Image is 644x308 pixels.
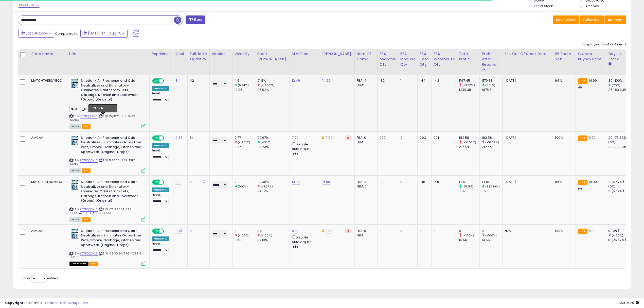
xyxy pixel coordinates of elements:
[175,228,182,233] a: 2.76
[69,158,137,166] span: | SKU: 11.28.25-2.53-TGPC-430165
[589,135,596,140] span: 9.99
[505,229,549,233] p: N/A
[292,51,318,57] div: Min Price
[357,233,373,238] div: FBM: 1
[555,51,574,62] div: BB Share 24h.
[31,78,62,83] div: MATCHTHEBUYBOX
[459,78,479,83] div: 1197.45
[69,168,81,173] span: All listings currently available for purchase on Amazon
[80,207,98,212] a: B07BQQDXLS
[618,300,639,305] span: 2025-09-15 15:29 GMT
[580,15,604,24] button: Columns
[235,189,255,193] div: 1
[152,242,169,253] div: Preset:
[152,143,169,148] div: Amazon AI
[18,3,40,8] div: Clear All Filters
[257,88,290,92] div: 26.92%
[357,184,373,189] div: FBM: 0
[190,180,205,184] div: 0
[553,15,579,24] button: Save View
[175,51,185,57] div: Cost
[357,78,373,83] div: FBA: 4
[583,17,599,22] span: Columns
[462,83,475,87] small: (-3.38%)
[380,135,394,140] div: 200
[257,135,290,140] div: 29.97%
[380,51,396,67] div: FBA Available Qty
[608,180,629,184] div: 2 (6.67%)
[434,229,453,233] div: 0
[153,180,159,184] span: ON
[163,180,171,184] span: OFF
[608,145,629,149] div: 22 (73.33%)
[163,229,171,233] span: OFF
[69,135,146,172] div: ASIN:
[81,78,142,103] b: Nilodor - Air Freshener and Odor Neutralizer and Eliminator - Eliminates Odors from Pets, Garbage...
[420,180,427,184] div: 145
[400,180,414,184] div: 0
[82,168,91,173] span: FBA
[292,141,316,156] div: Disable auto adjust min
[608,189,629,193] div: 2 (6.67%)
[482,145,502,149] div: 217.54
[190,78,205,83] div: 112
[69,124,81,129] span: All listings currently available for purchase on Amazon
[578,51,604,62] div: Current Buybox Price
[89,262,98,266] span: FBA
[18,29,54,38] button: Last 30 Days
[235,51,253,57] div: Velocity
[238,83,249,87] small: (5.84%)
[357,135,373,140] div: FBA: 0
[608,135,629,140] div: 22 (73.33%)
[163,79,171,83] span: OFF
[175,135,183,140] a: 2.53
[420,135,427,140] div: 203
[257,78,290,83] div: 21.8%
[459,180,479,184] div: 14.01
[608,229,629,233] div: 0 (0%)
[257,229,290,233] div: 0%
[380,229,394,233] div: 0
[589,78,597,83] span: 14.99
[578,180,587,185] small: FBA
[583,42,626,47] div: Displaying 1 to 4 of 4 items
[482,88,502,92] div: 1075.61
[604,15,626,24] button: Actions
[235,135,255,140] div: 2.77
[238,233,249,237] small: (-100%)
[80,29,128,38] button: [DATE]-17 - Aug-15
[80,114,98,118] a: B07BQQDXLS
[462,233,474,237] small: (-100%)
[555,229,572,233] div: 100%
[326,135,333,140] a: 9.99
[292,179,300,184] a: 13.99
[81,180,142,204] b: Nilodor - Air Freshener and Odor Neutralizer and Eliminator - Eliminates Odors from Pets, Garbage...
[326,228,333,233] a: 9.99
[459,145,479,149] div: 217.54
[357,180,373,184] div: FBA: 4
[400,135,414,140] div: 2
[88,31,121,36] span: [DATE]-17 - Aug-15
[175,78,181,83] a: 3.11
[459,51,477,62] div: Total Profit
[235,145,255,149] div: 3.45
[434,180,453,184] div: 145
[152,187,169,192] div: Amazon AI
[31,229,62,233] div: AMCAN
[238,140,250,144] small: (-19.71%)
[459,238,479,242] div: 13.56
[608,51,627,62] div: Days In Stock
[69,229,80,239] img: 51+Bk7cbmmL._SL40_.jpg
[357,51,375,62] div: Num of Comp.
[69,217,81,222] span: All listings currently available for purchase on Amazon
[555,135,572,140] div: 100%
[69,106,89,112] span: CORE_01
[212,51,230,57] div: Vendor
[292,135,299,140] a: 7.00
[5,301,88,305] div: seller snap | |
[485,184,500,189] small: (333.89%)
[261,83,274,87] small: (-19.02%)
[68,51,147,57] div: Title
[69,78,146,128] div: ASIN:
[400,78,414,83] div: 1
